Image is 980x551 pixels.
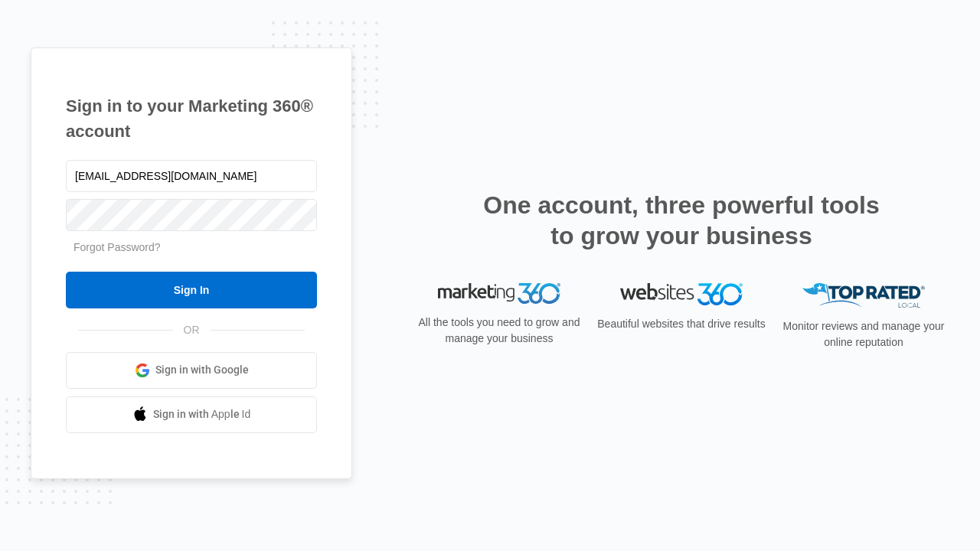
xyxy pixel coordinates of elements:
[479,190,884,251] h2: One account, three powerful tools to grow your business
[438,283,560,305] img: Marketing 360
[73,241,161,253] a: Forgot Password?
[173,322,211,338] span: OR
[66,272,317,308] input: Sign In
[155,362,249,378] span: Sign in with Google
[620,283,743,305] img: Websites 360
[66,93,317,144] h1: Sign in to your Marketing 360® account
[413,315,585,347] p: All the tools you need to grow and manage your business
[802,283,925,308] img: Top Rated Local
[596,316,767,332] p: Beautiful websites that drive results
[66,160,317,192] input: Email
[66,352,317,389] a: Sign in with Google
[778,318,949,350] p: Monitor reviews and manage your online reputation
[153,406,251,422] span: Sign in with Apple Id
[66,396,317,433] a: Sign in with Apple Id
